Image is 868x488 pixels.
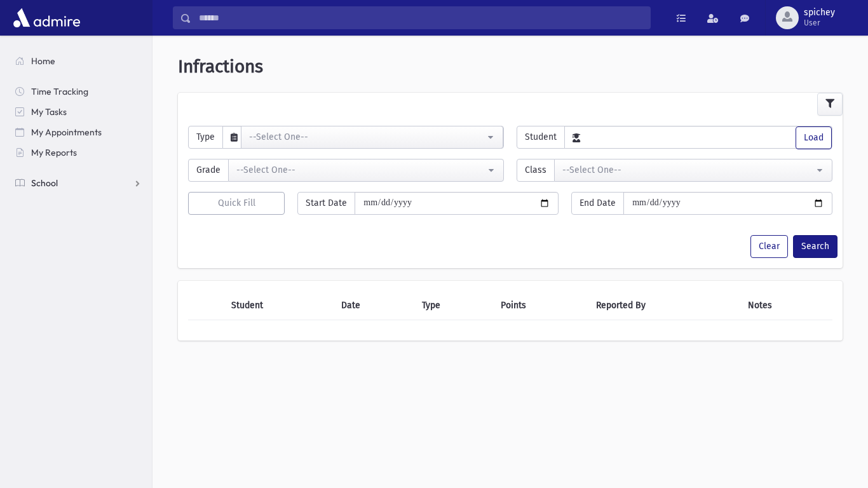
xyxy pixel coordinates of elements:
span: End Date [571,192,624,215]
th: Reported By [588,291,740,320]
span: User [804,18,835,28]
div: --Select One-- [236,163,485,177]
img: AdmirePro [10,5,83,30]
button: Clear [750,235,788,258]
span: School [31,177,58,189]
button: --Select One-- [554,159,832,182]
span: Student [517,126,565,149]
span: My Reports [31,147,77,158]
span: Type [188,126,223,149]
th: Student [224,291,334,320]
span: My Appointments [31,126,102,138]
th: Points [493,291,588,320]
span: Start Date [297,192,355,215]
a: School [5,173,152,193]
div: Quick Fill [196,196,276,210]
div: --Select One-- [562,163,814,177]
span: Grade [188,159,229,182]
span: Infractions [178,56,263,77]
button: --Select One-- [228,159,504,182]
a: My Reports [5,142,152,163]
a: My Tasks [5,102,152,122]
th: Type [414,291,493,320]
span: Class [517,159,555,182]
th: Date [334,291,414,320]
span: spichey [804,8,835,18]
a: Time Tracking [5,81,152,102]
button: --Select One-- [241,126,503,149]
span: My Tasks [31,106,67,118]
button: Quick Fill [188,192,285,215]
span: Home [31,55,55,67]
a: Home [5,51,152,71]
button: Load [796,126,832,149]
button: Search [793,235,837,258]
th: Notes [740,291,832,320]
span: Time Tracking [31,86,88,97]
input: Search [191,6,650,29]
div: --Select One-- [249,130,485,144]
a: My Appointments [5,122,152,142]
